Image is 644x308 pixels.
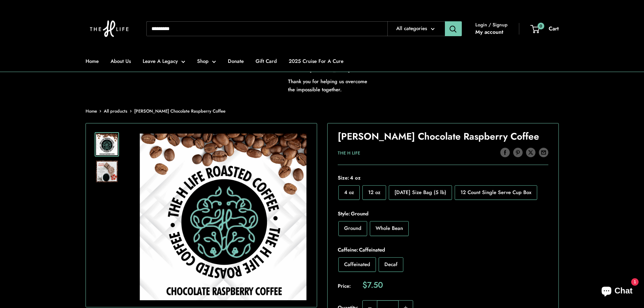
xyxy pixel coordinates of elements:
[460,189,531,196] span: 12 Count Single Serve Cup Box
[362,281,383,289] span: $7.50
[349,174,361,182] span: 4 oz
[338,173,548,183] span: Size:
[338,130,548,143] h1: [PERSON_NAME] Chocolate Raspberry Coffee
[289,56,343,66] a: 2025 Cruise For A Cure
[595,281,639,303] inbox-online-store-chat: Shopify online store chat
[368,189,380,196] span: 12 oz
[86,107,225,115] nav: Breadcrumb
[350,210,368,217] span: Ground
[379,257,403,272] label: Decaf
[455,185,537,200] label: 12 Count Single Serve Cup Box
[395,189,446,196] span: [DATE] Size Bag (5 lb)
[104,108,127,114] a: All products
[96,161,118,182] img: Chocolate Raspberry Coffee
[338,209,548,218] span: Style:
[549,25,559,32] span: Cart
[86,7,133,51] img: The H Life
[358,246,385,254] span: Caffeinated
[338,257,376,272] label: Caffeinated
[384,261,398,268] span: Decaf
[134,108,225,114] span: [PERSON_NAME] Chocolate Raspberry Coffee
[338,221,367,236] label: Ground
[86,56,99,66] a: Home
[526,147,535,158] a: Tweet on Twitter
[338,185,360,200] label: 4 oz
[338,150,360,156] a: The H Life
[445,21,462,36] button: Search
[146,21,387,36] input: Search...
[344,224,361,232] span: Ground
[475,27,503,37] a: My account
[362,185,386,200] label: 12 oz
[338,245,548,255] span: Caffeine:
[197,56,216,66] a: Shop
[96,134,118,155] img: Chocolate Raspberry Coffee
[370,221,409,236] label: Whole Bean
[256,56,277,66] a: Gift Card
[140,134,307,300] img: Chocolate Raspberry Coffee
[531,24,559,34] a: 0 Cart
[86,108,97,114] a: Home
[537,22,544,29] span: 0
[500,147,510,158] a: Share on Facebook
[475,20,507,29] span: Login / Signup
[513,147,523,158] a: Pin on Pinterest
[539,147,548,158] a: Share by email
[389,185,452,200] label: Monday Size Bag (5 lb)
[143,56,185,66] a: Leave A Legacy
[288,77,373,94] p: Thank you for helping us overcome the impossible together.
[228,56,244,66] a: Donate
[111,56,131,66] a: About Us
[344,189,354,196] span: 4 oz
[376,224,403,232] span: Whole Bean
[344,261,370,268] span: Caffeinated
[338,281,362,291] span: Price:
